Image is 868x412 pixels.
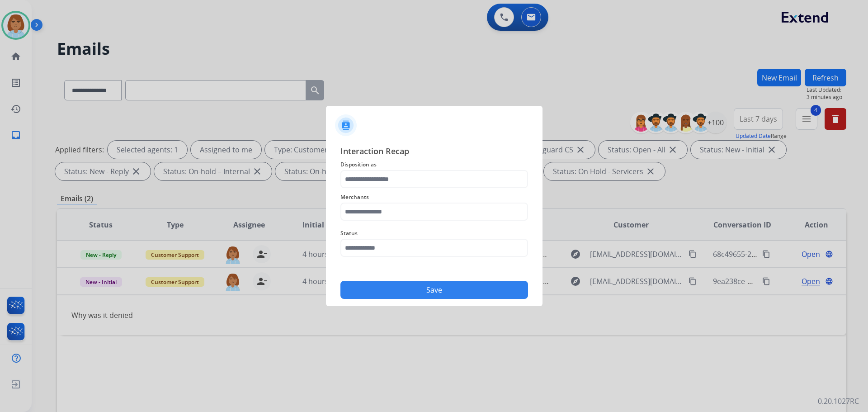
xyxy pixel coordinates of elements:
button: Save [340,281,528,299]
span: Disposition as [340,159,528,170]
span: Interaction Recap [340,145,528,159]
span: Merchants [340,192,528,203]
img: contactIcon [335,114,357,136]
p: 0.20.1027RC [818,396,859,407]
span: Status [340,228,528,239]
img: contact-recap-line.svg [340,268,528,268]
